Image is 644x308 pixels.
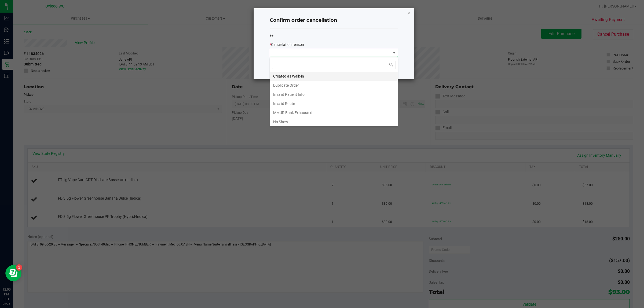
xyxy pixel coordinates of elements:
iframe: Resource center [5,265,21,281]
h4: Confirm order cancellation [270,17,398,24]
li: Duplicate Order [270,81,398,90]
li: MMUR Bank Exhausted [270,108,398,117]
li: Invalid Route [270,99,398,108]
span: Cancellation reason [271,42,304,47]
li: Invalid Patient Info [270,90,398,99]
button: Close [407,10,411,16]
iframe: Resource center unread badge [16,264,22,271]
li: Created as Walk-in [270,72,398,81]
li: No Show [270,117,398,126]
span: 99 [270,33,273,37]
